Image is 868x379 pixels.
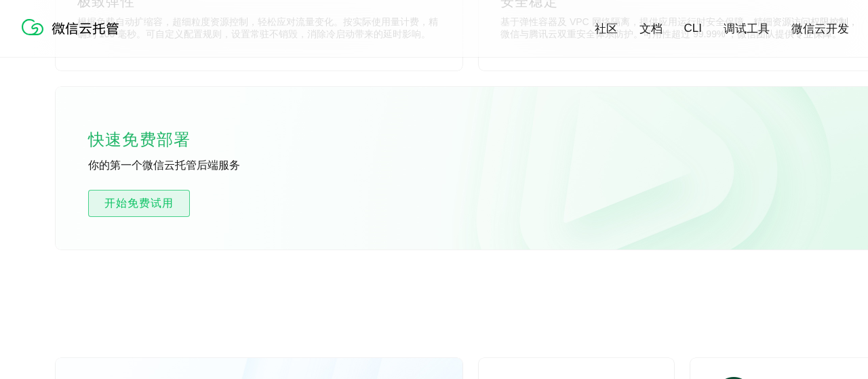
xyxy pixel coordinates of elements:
[19,14,127,41] img: 微信云托管
[595,21,618,37] a: 社区
[88,126,224,153] p: 快速免费部署
[684,22,702,35] a: CLI
[724,21,770,37] a: 调试工具
[19,31,127,43] a: 微信云托管
[89,195,189,212] span: 开始免费试用
[791,21,849,37] a: 微信云开发
[88,159,292,174] p: 你的第一个微信云托管后端服务
[639,21,663,37] a: 文档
